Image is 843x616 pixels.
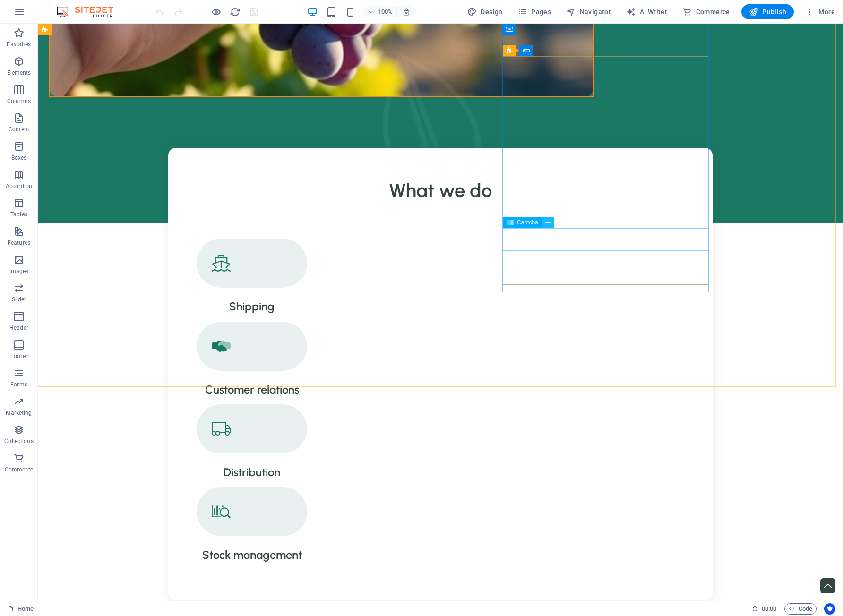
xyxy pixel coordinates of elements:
[9,126,29,133] p: Content
[679,4,734,19] button: Commerce
[824,603,835,615] button: Usercentrics
[801,4,839,19] button: More
[4,437,33,445] p: Collections
[11,154,27,162] p: Boxes
[749,7,786,17] span: Publish
[5,466,33,473] p: Commerce
[378,6,393,17] h6: 100%
[230,7,241,17] i: Reload page
[741,4,794,19] button: Publish
[6,409,32,417] p: Marketing
[12,296,26,303] p: Slider
[784,603,817,615] button: Code
[768,605,770,612] span: :
[762,603,776,615] span: 00 00
[7,69,31,77] p: Elements
[363,6,397,17] button: 100%
[8,239,30,247] p: Features
[9,267,29,275] p: Images
[626,7,667,17] span: AI Writer
[10,381,27,388] p: Forms
[10,211,27,218] p: Tables
[402,8,411,16] i: On resize automatically adjust zoom level to fit chosen device.
[517,220,538,225] span: Captcha
[566,7,611,17] span: Navigator
[464,4,507,19] button: Design
[622,4,671,19] button: AI Writer
[6,182,32,190] p: Accordion
[467,7,503,17] span: Design
[514,4,555,19] button: Pages
[518,7,551,17] span: Pages
[8,603,34,615] a: Click to cancel selection. Double-click to open Pages
[210,6,222,17] button: Click here to leave preview mode and continue editing
[10,352,27,360] p: Footer
[229,6,241,17] button: reload
[789,603,812,615] span: Code
[752,603,777,615] h6: Session time
[562,4,615,19] button: Navigator
[464,4,507,19] div: Design (Ctrl+Alt+Y)
[9,324,28,332] p: Header
[805,7,835,17] span: More
[7,41,31,48] p: Favorites
[54,6,125,17] img: Editor Logo
[682,7,730,17] span: Commerce
[7,97,31,105] p: Columns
